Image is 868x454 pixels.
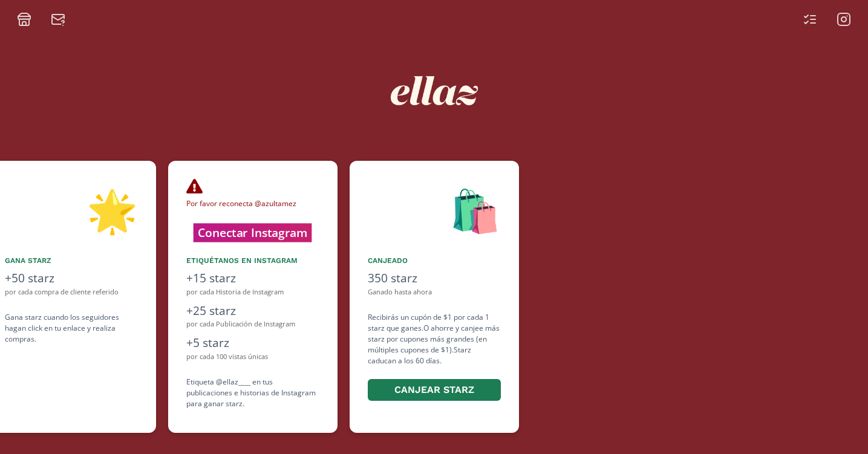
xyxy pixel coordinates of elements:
div: por cada compra de cliente referido [5,287,138,297]
span: Por favor reconecta @azultamez [186,187,296,209]
div: 🛍️ [368,179,501,241]
div: Ganado hasta ahora [368,287,501,297]
div: Canjeado [368,255,501,266]
div: por cada Historia de Instagram [186,287,319,297]
div: Gana starz cuando los seguidores hagan click en tu enlace y realiza compras . [5,312,138,345]
div: por cada 100 vistas únicas [186,352,319,362]
div: Etiqueta @ellaz____ en tus publicaciones e historias de Instagram para ganar starz. [186,377,319,409]
div: +5 starz [186,334,319,352]
div: Gana starz [5,255,138,266]
div: +15 starz [186,270,319,287]
div: 350 starz [368,270,501,287]
img: nKmKAABZpYV7 [380,36,489,145]
div: 🌟 [5,179,138,241]
div: Recibirás un cupón de $1 por cada 1 starz que ganes. O ahorre y canjee más starz por cupones más ... [368,312,501,403]
div: Etiquétanos en Instagram [186,255,319,266]
div: +25 starz [186,302,319,320]
div: por cada Publicación de Instagram [186,319,319,329]
button: Conectar Instagram [194,223,312,242]
div: +50 starz [5,270,138,287]
button: Canjear starz [368,379,501,401]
